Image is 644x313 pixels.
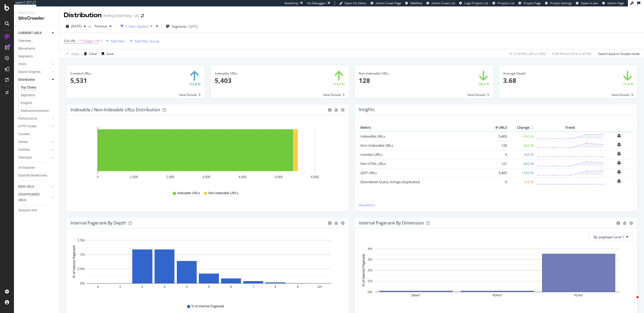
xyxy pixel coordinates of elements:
[118,22,155,31] button: 1 Filter Applied
[508,177,535,186] td: +0.0 %
[71,51,79,56] div: Apply
[18,155,32,160] div: Sitemaps
[493,294,502,297] text: PDPs/*
[230,285,232,289] text: 6
[368,279,372,283] text: 1%
[21,100,56,106] a: Insights
[359,203,633,207] a: View More
[596,49,640,58] button: Switch back to Simple mode
[334,221,338,225] div: bug
[18,116,50,121] a: Performance
[328,221,332,225] div: circle-info
[135,39,159,43] div: Add Filter Group
[376,1,401,5] span: Admin Crawl Page
[111,39,125,43] div: Add Filter
[64,39,76,43] span: Full URL
[164,22,200,31] button: Segments[DATE]
[339,1,367,5] a: Open Viz Editor
[208,285,210,289] text: 5
[18,11,55,15] div: Analytics
[508,168,535,177] td: +14.2 %
[341,108,345,112] div: gear
[334,108,338,112] div: bug
[410,1,422,5] span: Webflow
[92,24,107,28] span: Previous
[80,253,85,257] text: 1%
[18,77,35,83] div: Distribution
[18,173,47,178] div: Explorer Bookmarks
[18,69,41,75] div: Search Engines
[18,61,50,67] a: Visits
[617,170,621,174] div: bell-plus
[487,132,508,141] td: 5,403
[18,165,56,171] a: Url Explorer
[100,49,114,58] button: Save
[535,124,605,132] th: Trend
[607,1,624,5] span: Admin Page
[487,177,508,186] td: 0
[155,24,159,29] div: times
[508,124,535,132] th: Change
[18,46,35,51] div: Movements
[130,175,138,179] text: 1,000
[371,1,401,5] a: Admin Crawl Page
[360,134,385,139] a: Indexable URLs
[21,93,56,98] a: Segments
[21,93,35,98] div: Segments
[18,30,50,36] a: CURRENT URLS
[576,1,598,5] a: Open in dev
[487,168,508,177] td: 5,405
[18,139,28,145] div: Inlinks
[359,220,424,226] div: Internal Pagerank By Dimension
[508,51,546,56] div: 19.13 % URLs ( 6K on 29K )
[208,191,238,196] span: Non-Indexable URLs
[166,175,174,179] text: 2,000
[21,85,56,90] a: Top Charts
[617,179,621,183] div: bell-plus
[127,38,159,44] button: Add Filter Group
[574,294,583,297] text: PLPs/*
[239,175,247,179] text: 4,000
[71,220,126,226] div: Internal Pagerank by Depth
[97,175,99,179] text: 0
[18,208,56,213] a: Analysis Info
[426,1,455,5] a: Admin Crawl List
[487,159,508,168] td: 121
[311,175,319,179] text: 6,000
[626,295,639,308] iframe: Intercom live chat
[362,254,365,287] text: % of Internal Pagerank
[617,161,621,165] div: bell-plus
[104,13,139,19] div: PrettyLittleThing - US
[18,15,55,21] div: SiteCrawler
[360,179,420,184] a: Disordered Query Strings (duplicates)
[368,290,372,294] text: 0%
[617,134,621,138] div: bell-plus
[18,155,50,160] a: Sitemaps
[188,24,198,29] div: [DATE]
[18,77,50,83] a: Distribution
[284,1,299,5] div: ReadOnly:
[18,139,50,145] a: Inlinks
[345,1,367,5] span: Open Viz Editor
[359,124,487,132] th: Metric
[508,150,535,159] td: +0.0 %
[317,285,323,289] text: 10+
[106,51,114,56] div: Save
[18,173,56,178] a: Explorer Bookmarks
[71,124,342,186] svg: A chart.
[18,184,50,190] a: NEW URLS
[518,1,541,5] a: Project Page
[78,267,85,271] text: 0.5%
[172,24,187,29] span: Segments
[18,124,50,129] a: HTTP Codes
[18,46,56,51] a: Movements
[581,1,598,5] span: Open in dev
[18,147,50,153] a: Outlinks
[602,1,624,5] a: Admin Page
[552,51,591,56] div: 6.98 % Visits ( 61K on 875K )
[71,237,342,299] div: A chart.
[275,175,283,179] text: 5,000
[18,147,30,153] div: Outlinks
[616,221,620,225] div: circle-info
